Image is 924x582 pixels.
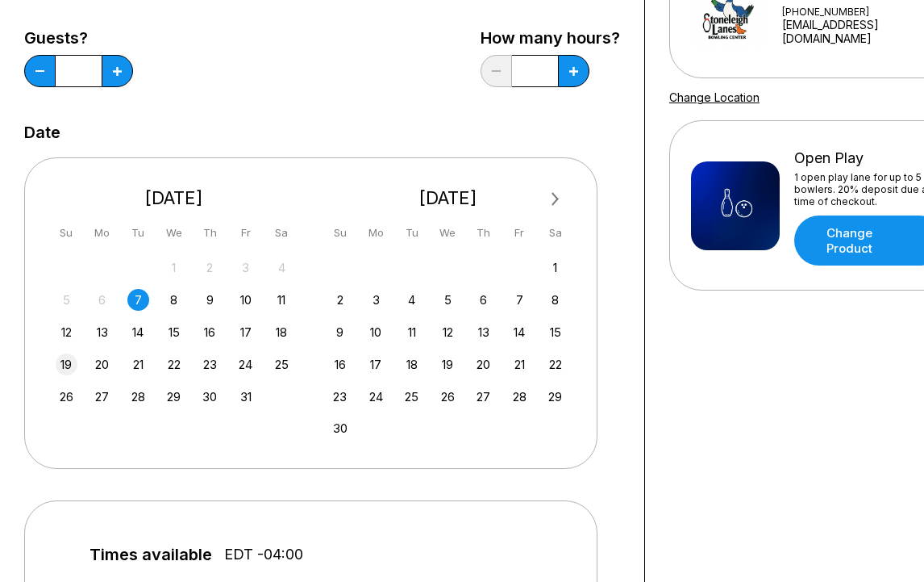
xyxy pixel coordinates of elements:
div: Choose Sunday, October 19th, 2025 [56,354,77,375]
div: Not available Saturday, October 4th, 2025 [271,257,293,278]
div: Choose Saturday, November 29th, 2025 [544,386,566,408]
div: Choose Tuesday, November 25th, 2025 [401,386,422,408]
div: Choose Thursday, October 30th, 2025 [199,386,221,408]
span: Times available [89,546,212,563]
div: Choose Saturday, November 1st, 2025 [544,257,566,278]
div: Choose Sunday, November 23rd, 2025 [329,386,351,408]
div: Choose Saturday, October 11th, 2025 [271,289,293,311]
div: Choose Monday, November 24th, 2025 [365,386,387,408]
div: We [437,222,459,244]
div: Choose Tuesday, October 14th, 2025 [127,321,149,343]
div: Choose Wednesday, October 15th, 2025 [163,321,185,343]
div: Su [329,222,351,244]
label: Guests? [24,29,133,47]
div: Choose Friday, November 28th, 2025 [509,386,531,408]
div: Choose Wednesday, October 22nd, 2025 [163,354,185,375]
div: Choose Thursday, November 13th, 2025 [472,321,494,343]
div: Choose Tuesday, October 21st, 2025 [127,354,149,375]
div: Choose Monday, November 10th, 2025 [365,321,387,343]
div: Choose Wednesday, November 19th, 2025 [437,354,459,375]
div: Choose Saturday, November 15th, 2025 [544,321,566,343]
div: month 2025-11 [327,255,569,440]
div: Choose Thursday, November 6th, 2025 [472,289,494,311]
div: Choose Friday, October 24th, 2025 [235,354,256,375]
div: Th [472,222,494,244]
div: Choose Friday, November 14th, 2025 [509,321,531,343]
div: Not available Thursday, October 2nd, 2025 [199,257,221,278]
div: Choose Wednesday, October 8th, 2025 [163,289,185,311]
div: Choose Friday, October 10th, 2025 [235,289,256,311]
div: Choose Thursday, November 20th, 2025 [472,354,494,375]
span: EDT -04:00 [224,546,303,563]
div: Choose Friday, November 21st, 2025 [509,354,531,375]
div: Fr [235,222,256,244]
div: Choose Friday, October 17th, 2025 [235,321,256,343]
label: Date [24,124,60,141]
div: Choose Wednesday, October 29th, 2025 [163,386,185,408]
div: Choose Wednesday, November 26th, 2025 [437,386,459,408]
div: month 2025-10 [53,255,295,408]
div: Choose Wednesday, November 12th, 2025 [437,321,459,343]
button: Next Month [543,186,568,212]
div: Choose Saturday, November 8th, 2025 [544,289,566,311]
div: Sa [271,222,293,244]
div: Choose Sunday, November 2nd, 2025 [329,289,351,311]
div: Choose Friday, November 7th, 2025 [509,289,531,311]
img: Open Play [691,161,780,250]
div: Not available Sunday, October 5th, 2025 [56,289,77,311]
div: Choose Thursday, October 23rd, 2025 [199,354,221,375]
div: Choose Saturday, November 22nd, 2025 [544,354,566,375]
div: Su [56,222,77,244]
div: Not available Friday, October 3rd, 2025 [235,257,256,278]
div: Choose Tuesday, November 11th, 2025 [401,321,422,343]
div: Sa [544,222,566,244]
div: Th [199,222,221,244]
div: Choose Sunday, October 12th, 2025 [56,321,77,343]
div: Choose Tuesday, November 4th, 2025 [401,289,422,311]
div: Choose Monday, November 17th, 2025 [365,354,387,375]
div: Choose Sunday, November 16th, 2025 [329,354,351,375]
div: Choose Thursday, October 9th, 2025 [199,289,221,311]
div: Tu [127,222,149,244]
div: Not available Wednesday, October 1st, 2025 [163,257,185,278]
div: Choose Thursday, November 27th, 2025 [472,386,494,408]
div: Choose Sunday, November 30th, 2025 [329,417,351,439]
div: Choose Monday, October 20th, 2025 [91,354,113,375]
div: We [163,222,185,244]
div: Fr [509,222,531,244]
div: Choose Monday, November 3rd, 2025 [365,289,387,311]
div: Choose Monday, October 13th, 2025 [91,321,113,343]
div: Choose Tuesday, November 18th, 2025 [401,354,422,375]
div: Mo [365,222,387,244]
div: Choose Friday, October 31st, 2025 [235,386,256,408]
div: [DATE] [49,187,299,209]
a: Change Location [669,90,760,104]
div: Mo [91,222,113,244]
div: Not available Monday, October 6th, 2025 [91,289,113,311]
div: Choose Sunday, October 26th, 2025 [56,386,77,408]
div: Tu [401,222,422,244]
div: Choose Tuesday, October 7th, 2025 [127,289,149,311]
div: Choose Saturday, October 25th, 2025 [271,354,293,375]
div: Choose Thursday, October 16th, 2025 [199,321,221,343]
div: Choose Saturday, October 18th, 2025 [271,321,293,343]
div: [DATE] [323,187,573,209]
label: How many hours? [481,29,620,47]
div: Choose Wednesday, November 5th, 2025 [437,289,459,311]
div: Choose Tuesday, October 28th, 2025 [127,386,149,408]
div: Choose Monday, October 27th, 2025 [91,386,113,408]
div: Choose Sunday, November 9th, 2025 [329,321,351,343]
